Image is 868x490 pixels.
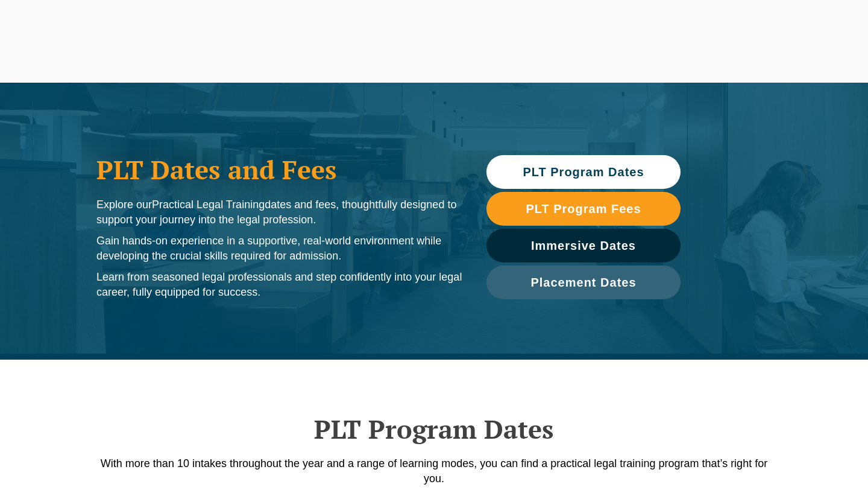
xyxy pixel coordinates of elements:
span: Placement Dates [530,276,636,288]
p: Gain hands-on experience in a supportive, real-world environment while developing the crucial ski... [96,234,462,264]
span: PLT Program Dates [523,166,644,178]
h2: PLT Program Dates [90,414,778,444]
a: Immersive Dates [486,229,681,262]
a: PLT Program Dates [486,155,681,189]
a: PLT Program Fees [486,192,681,226]
span: PLT Program Fees [526,203,641,215]
p: With more than 10 intakes throughout the year and a range of learning modes, you can find a pract... [90,456,778,486]
p: Learn from seasoned legal professionals and step confidently into your legal career, fully equipp... [96,270,462,300]
span: Immersive Dates [531,240,636,252]
a: Placement Dates [486,266,681,299]
h1: PLT Dates and Fees [96,154,462,185]
span: Practical Legal Training [152,199,265,211]
p: Explore our dates and fees, thoughtfully designed to support your journey into the legal profession. [96,197,462,227]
